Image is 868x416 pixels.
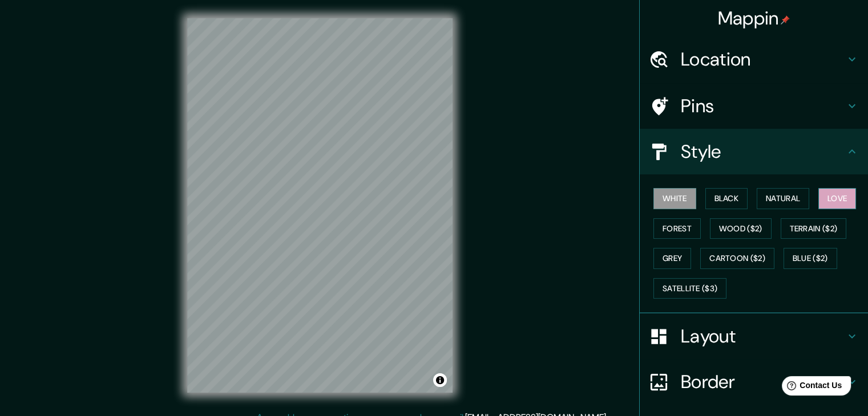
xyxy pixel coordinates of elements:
button: Terrain ($2) [781,218,847,239]
h4: Border [681,370,845,393]
button: Cartoon ($2) [700,248,774,269]
button: White [653,188,696,209]
h4: Location [681,48,845,71]
h4: Pins [681,95,845,117]
button: Love [818,188,856,209]
button: Forest [653,218,701,239]
div: Pins [640,83,868,129]
iframe: Help widget launcher [766,372,855,403]
button: Satellite ($3) [653,278,726,299]
div: Layout [640,313,868,359]
button: Grey [653,248,691,269]
div: Style [640,129,868,174]
button: Toggle attribution [433,373,447,387]
img: pin-icon.png [781,15,790,25]
div: Border [640,359,868,405]
button: Wood ($2) [710,218,772,239]
canvas: Map [187,18,453,393]
h4: Mappin [718,7,790,30]
button: Natural [757,188,809,209]
h4: Layout [681,325,845,348]
div: Location [640,36,868,82]
button: Black [705,188,748,209]
button: Blue ($2) [784,248,837,269]
h4: Style [681,140,845,163]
